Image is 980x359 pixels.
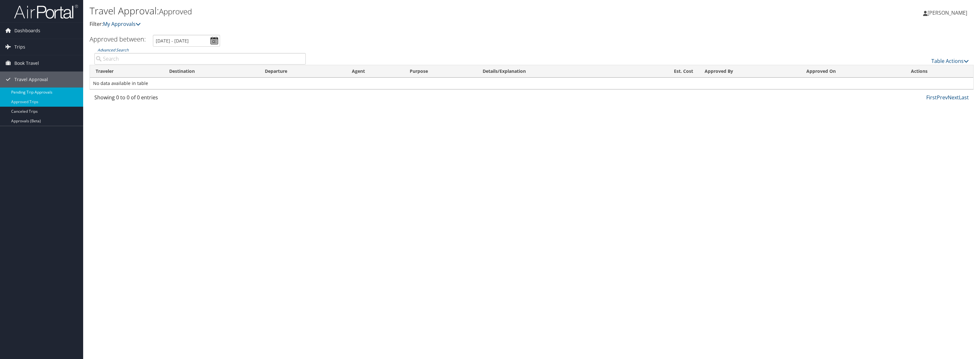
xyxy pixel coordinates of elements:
th: Est. Cost: activate to sort column ascending [624,65,699,78]
div: Showing 0 to 0 of 0 entries [94,94,306,104]
img: airportal-logo.png [14,4,78,19]
th: Actions [905,65,973,78]
th: Details/Explanation [477,65,624,78]
small: Approved [159,6,192,17]
input: Advanced Search [94,53,306,65]
th: Departure: activate to sort column ascending [259,65,346,78]
th: Approved By: activate to sort column ascending [699,65,801,78]
th: Agent [346,65,404,78]
a: Next [948,94,959,101]
h1: Travel Approval: [90,4,679,18]
th: Approved On: activate to sort column ascending [801,65,905,78]
span: Dashboards [14,23,40,39]
a: Last [959,94,969,101]
span: Book Travel [14,55,39,71]
input: [DATE] - [DATE] [153,35,220,47]
p: Filter: [90,20,679,28]
th: Purpose [404,65,477,78]
a: First [926,94,937,101]
a: My Approvals [103,20,141,27]
a: Advanced Search [98,47,129,53]
th: Traveler: activate to sort column ascending [90,65,163,78]
span: [PERSON_NAME] [928,9,967,16]
span: Trips [14,39,25,55]
a: Table Actions [931,57,969,65]
a: [PERSON_NAME] [923,3,974,22]
td: No data available in table [90,78,973,89]
h3: Approved between: [90,35,146,43]
th: Destination: activate to sort column ascending [163,65,259,78]
a: Prev [937,94,948,101]
span: Travel Approval [14,72,48,88]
